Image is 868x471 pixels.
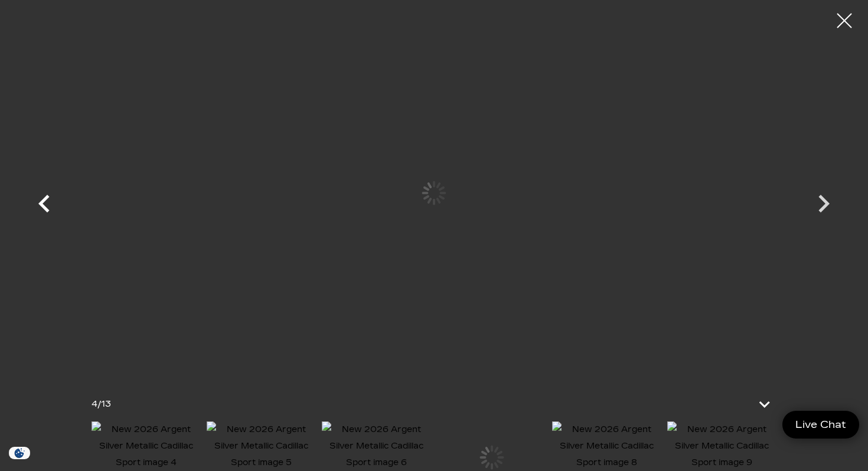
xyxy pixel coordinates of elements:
[782,411,859,439] a: Live Chat
[789,418,852,431] span: Live Chat
[667,421,776,471] img: New 2026 Argent Silver Metallic Cadillac Sport image 9
[101,399,111,409] span: 13
[552,421,661,471] img: New 2026 Argent Silver Metallic Cadillac Sport image 8
[806,180,841,233] div: Next
[6,447,33,459] section: Click to Open Cookie Consent Modal
[322,421,431,471] img: New 2026 Argent Silver Metallic Cadillac Sport image 6
[92,396,111,413] div: /
[92,399,97,409] span: 4
[27,180,62,233] div: Previous
[6,447,33,459] img: Opt-Out Icon
[207,421,316,471] img: New 2026 Argent Silver Metallic Cadillac Sport image 5
[92,421,201,471] img: New 2026 Argent Silver Metallic Cadillac Sport image 4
